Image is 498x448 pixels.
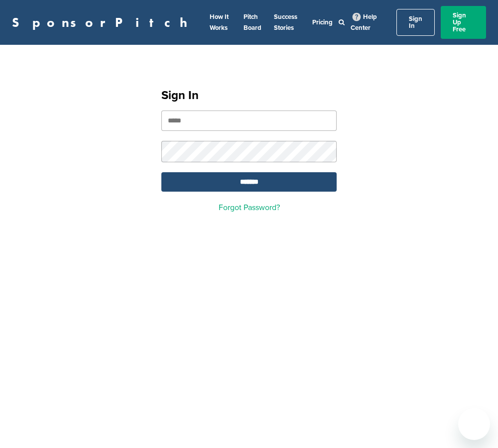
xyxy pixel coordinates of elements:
a: Forgot Password? [219,203,280,213]
a: Pitch Board [244,13,261,32]
a: How It Works [210,13,229,32]
a: Sign In [396,9,435,36]
h1: Sign In [161,87,337,105]
iframe: Button to launch messaging window [458,408,490,440]
a: SponsorPitch [12,16,194,29]
a: Success Stories [274,13,297,32]
a: Sign Up Free [441,6,486,39]
a: Help Center [351,11,377,34]
a: Pricing [312,18,333,26]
